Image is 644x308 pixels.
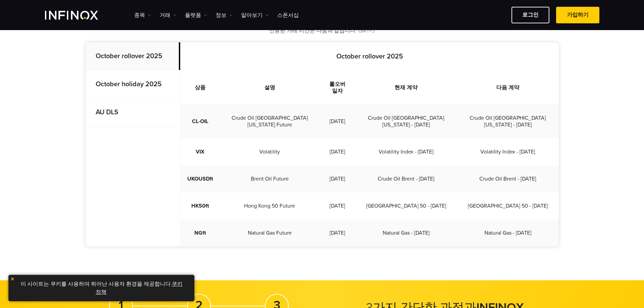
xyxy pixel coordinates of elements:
td: [GEOGRAPHIC_DATA] 50 - [DATE] [457,192,559,219]
td: VIX [181,138,220,165]
td: [DATE] [320,138,355,165]
td: UKOUSDft [181,165,220,192]
td: Volatility Index - [DATE] [457,138,559,165]
th: 설명 [220,71,320,104]
strong: AU DLS [96,108,118,116]
a: 스폰서십 [277,11,299,19]
strong: October holiday 2025 [96,80,162,88]
td: Volatility [220,138,320,165]
th: 현재 계약 [355,71,457,104]
td: Volatility Index - [DATE] [355,138,457,165]
td: CL-OIL [181,104,220,138]
strong: October rollover 2025 [96,52,162,60]
p: 인용된 거래 시간은 다음과 같습니다. GMT+3 [86,27,559,35]
td: Natural Gas - [DATE] [457,219,559,246]
td: [DATE] [320,165,355,192]
a: 플랫폼 [185,11,207,19]
td: Natural Gas Future [220,219,320,246]
td: [DATE] [320,219,355,246]
strong: October rollover 2025 [336,52,403,61]
img: yellow close icon [10,277,15,281]
td: [GEOGRAPHIC_DATA] 50 - [DATE] [355,192,457,219]
td: Natural Gas - [DATE] [355,219,457,246]
a: 알아보기 [241,11,269,19]
a: 로그인 [511,7,549,23]
a: 거래 [160,11,176,19]
td: Crude Oil [GEOGRAPHIC_DATA][US_STATE] - [DATE] [457,104,559,138]
a: 가입하기 [556,7,599,23]
td: NGft [181,219,220,246]
td: Crude Oil [GEOGRAPHIC_DATA][US_STATE] Future [220,104,320,138]
p: 이 사이트는 쿠키를 사용하여 뛰어난 사용자 환경을 제공합니다. . [12,278,191,298]
td: Crude Oil Brent - [DATE] [457,165,559,192]
td: Crude Oil Brent - [DATE] [355,165,457,192]
a: 종목 [134,11,151,19]
td: [DATE] [320,192,355,219]
td: HK50ft [181,192,220,219]
a: INFINOX Logo [45,11,114,20]
td: Crude Oil [GEOGRAPHIC_DATA][US_STATE] - [DATE] [355,104,457,138]
th: 상품 [181,71,220,104]
td: Brent Oil Future [220,165,320,192]
th: 다음 계약 [457,71,559,104]
td: Hong Kong 50 Future [220,192,320,219]
td: [DATE] [320,104,355,138]
a: 정보 [216,11,233,19]
th: 롤오버 일자 [320,71,355,104]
